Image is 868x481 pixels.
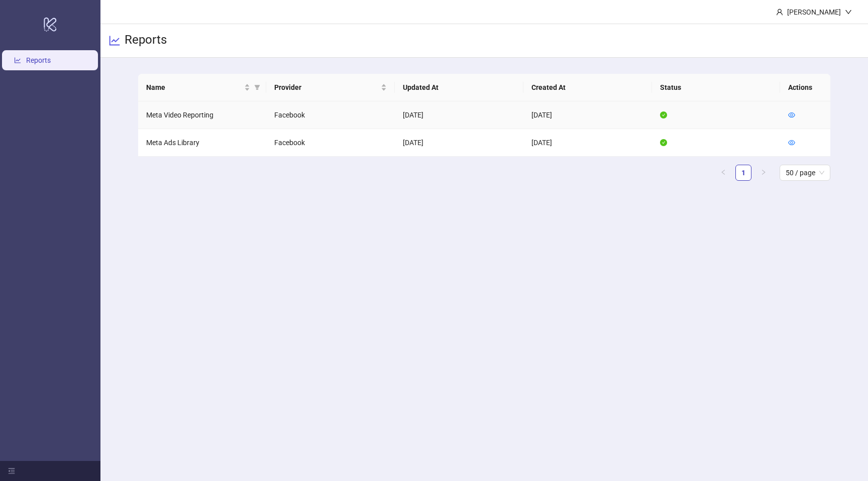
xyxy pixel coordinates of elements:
td: Facebook [266,129,395,157]
th: Status [652,74,781,101]
span: eye [788,139,795,146]
span: Name [146,82,243,93]
a: Reports [26,56,51,64]
a: eye [788,139,795,147]
span: user [776,9,783,16]
button: left [715,165,731,181]
td: Facebook [266,101,395,129]
span: line-chart [108,35,121,47]
span: filter [254,84,260,90]
button: right [755,165,772,181]
div: Page Size [780,165,830,181]
th: Name [138,74,267,101]
li: Next Page [755,165,772,181]
td: [DATE] [395,129,523,157]
span: check-circle [660,139,667,146]
th: Updated At [395,74,523,101]
span: 50 / page [786,165,824,180]
th: Actions [780,74,830,101]
td: [DATE] [523,101,652,129]
td: [DATE] [523,129,652,157]
td: Meta Ads Library [138,129,267,157]
th: Created At [523,74,652,101]
a: 1 [736,165,751,180]
span: eye [788,111,795,118]
h3: Reports [125,32,167,49]
span: left [720,169,726,175]
span: check-circle [660,111,667,118]
th: Provider [266,74,395,101]
span: menu-fold [8,467,15,474]
span: down [845,9,852,16]
td: Meta Video Reporting [138,101,267,129]
span: Provider [274,82,379,93]
td: [DATE] [395,101,523,129]
li: 1 [735,165,751,181]
li: Previous Page [715,165,731,181]
span: right [761,169,767,175]
span: filter [252,80,262,95]
a: eye [788,111,795,119]
div: [PERSON_NAME] [783,7,845,18]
